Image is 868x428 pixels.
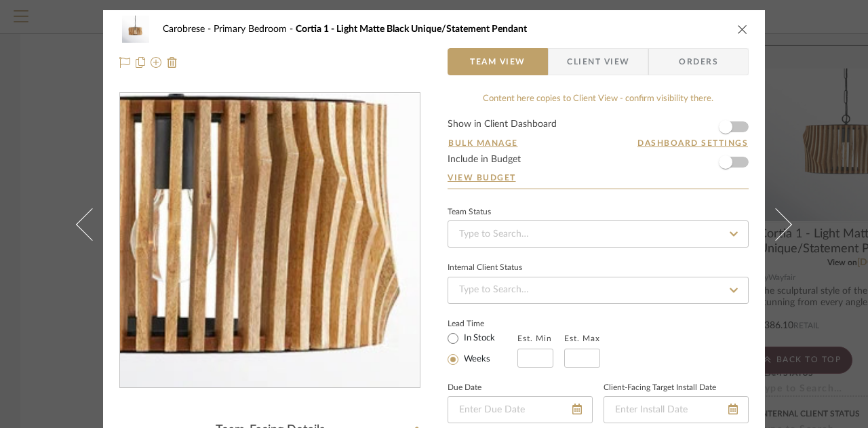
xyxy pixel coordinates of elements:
label: In Stock [461,332,495,345]
label: Due Date [448,385,481,391]
span: Carobrese [163,24,214,34]
mat-radio-group: Select item type [448,330,517,368]
button: close [736,23,749,35]
span: Orders [664,48,733,75]
span: Client View [567,48,629,75]
a: View Budget [448,172,749,183]
img: 17703bcb-ea8e-4cd3-857f-650ee3847969_48x40.jpg [119,16,152,43]
span: Cortia 1 - Light Matte Black Unique/Statement Pendant [296,24,527,34]
div: 0 [120,94,420,388]
button: Dashboard Settings [637,137,749,149]
label: Est. Min [517,334,552,343]
div: Team Status [448,209,491,216]
input: Type to Search… [448,220,749,248]
label: Est. Max [564,334,600,343]
div: Content here copies to Client View - confirm visibility there. [448,92,749,106]
input: Type to Search… [448,277,749,304]
div: Internal Client Status [448,265,522,271]
input: Enter Install Date [604,396,749,423]
button: Bulk Manage [448,137,519,149]
label: Lead Time [448,317,517,330]
img: 17703bcb-ea8e-4cd3-857f-650ee3847969_436x436.jpg [123,94,417,388]
span: Primary Bedroom [214,24,296,34]
input: Enter Due Date [448,396,593,423]
label: Client-Facing Target Install Date [604,385,716,391]
label: Weeks [461,353,490,366]
span: Team View [470,48,526,75]
img: Remove from project [167,57,178,68]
